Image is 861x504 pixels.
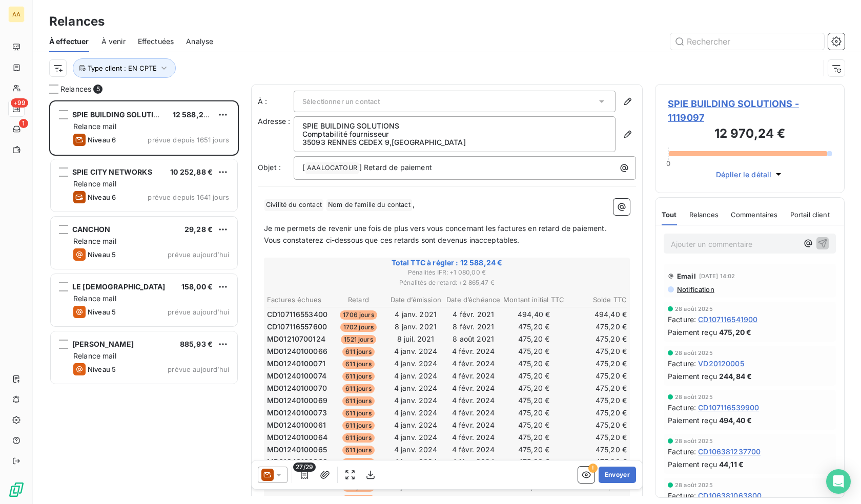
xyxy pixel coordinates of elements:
[148,136,229,144] span: prévue depuis 1651 jours
[445,383,502,394] td: 4 févr. 2024
[675,438,713,444] span: 28 août 2025
[342,384,374,393] span: 611 jours
[503,358,565,369] td: 475,20 €
[267,334,325,344] span: MD01210700124
[359,163,432,172] span: ] Retard de paiement
[503,456,565,468] td: 475,20 €
[445,346,502,357] td: 4 févr. 2024
[73,122,116,131] span: Relance mail
[668,490,696,501] span: Facture :
[676,285,714,293] span: Notification
[267,494,327,504] span: MD01240100063
[326,199,412,211] span: Nom de famille du contact
[566,333,627,345] td: 475,20 €
[258,117,290,125] span: Adresse :
[340,323,377,332] span: 1702 jours
[566,370,627,382] td: 475,20 €
[445,333,502,345] td: 8 août 2021
[49,12,105,31] h3: Relances
[445,432,502,443] td: 4 févr. 2024
[566,395,627,406] td: 475,20 €
[668,358,696,369] span: Facture :
[305,162,359,174] span: AAALOCATOUR
[566,432,627,443] td: 475,20 €
[566,407,627,418] td: 475,20 €
[342,495,374,504] span: 611 jours
[675,394,713,400] span: 28 août 2025
[668,124,832,145] h3: 12 970,24 €
[181,282,213,291] span: 158,00 €
[503,395,565,406] td: 475,20 €
[445,370,502,382] td: 4 févr. 2024
[72,110,169,119] span: SPIE BUILDING SOLUTIONS
[101,36,126,47] span: À venir
[503,346,565,357] td: 475,20 €
[342,446,374,455] span: 611 jours
[302,97,380,106] span: Sélectionner un contact
[662,211,677,219] span: Tout
[73,179,116,188] span: Relance mail
[72,225,110,234] span: CANCHON
[445,321,502,332] td: 8 févr. 2021
[387,456,444,468] td: 4 janv. 2024
[387,346,444,357] td: 4 janv. 2024
[264,224,607,233] span: Je me permets de revenir une fois de plus vers vous concernant les factures en retard de paiement.
[73,58,176,78] button: Type client : EN CPTE
[698,314,757,325] span: CD107116541900
[387,444,444,455] td: 4 janv. 2024
[302,122,607,130] p: SPIE BUILDING SOLUTIONS
[138,36,174,47] span: Effectuées
[267,420,326,430] span: MD01240100061
[342,360,374,369] span: 611 jours
[413,200,415,208] span: ,
[258,163,281,172] span: Objet :
[503,295,565,305] th: Montant initial TTC
[267,432,327,443] span: MD01240100064
[267,383,327,393] span: MD01240100070
[302,163,305,172] span: [
[387,358,444,369] td: 4 janv. 2024
[267,395,327,406] span: MD01240100069
[387,419,444,431] td: 4 janv. 2024
[184,225,213,234] span: 29,28 €
[503,321,565,332] td: 475,20 €
[267,457,327,467] span: MD01240100068
[387,383,444,394] td: 4 janv. 2024
[264,236,520,244] span: Vous constaterez ci-dessous que ces retards sont devenus inacceptables.
[566,456,627,468] td: 475,20 €
[719,459,744,470] span: 44,11 €
[267,371,326,381] span: MD01240100074
[566,419,627,431] td: 475,20 €
[342,409,374,418] span: 611 jours
[698,358,744,369] span: VD20120005
[566,444,627,455] td: 475,20 €
[698,402,759,413] span: CD107116539900
[503,419,565,431] td: 475,20 €
[88,64,157,72] span: Type client : EN CPTE
[566,309,627,320] td: 494,40 €
[49,36,89,47] span: À effectuer
[387,295,444,305] th: Date d’émission
[387,370,444,382] td: 4 janv. 2024
[719,327,751,338] span: 475,20 €
[88,193,116,201] span: Niveau 6
[668,97,832,124] span: SPIE BUILDING SOLUTIONS - 1119097
[719,371,752,382] span: 244,84 €
[264,199,323,211] span: Civilité du contact
[503,333,565,345] td: 475,20 €
[668,415,717,426] span: Paiement reçu
[668,459,717,470] span: Paiement reçu
[88,250,116,259] span: Niveau 5
[698,446,761,457] span: CD106381237700
[342,421,374,430] span: 611 jours
[387,395,444,406] td: 4 janv. 2024
[566,346,627,357] td: 475,20 €
[566,358,627,369] td: 475,20 €
[387,407,444,418] td: 4 janv. 2024
[302,130,607,138] p: Comptabilité fournisseur
[670,33,824,50] input: Rechercher
[265,278,628,287] span: Pénalités de retard : + 2 865,47 €
[340,310,377,320] span: 1706 jours
[689,211,719,219] span: Relances
[267,322,327,332] span: CD107116557600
